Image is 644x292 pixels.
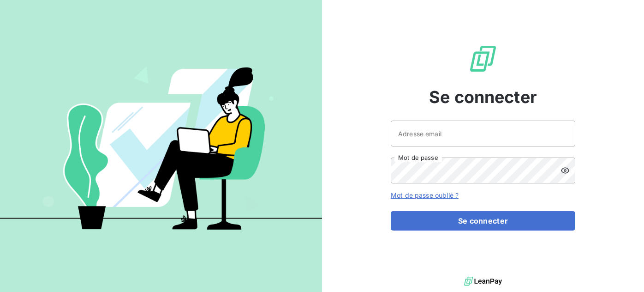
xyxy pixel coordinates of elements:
button: Se connecter [391,211,575,231]
a: Mot de passe oublié ? [391,191,459,199]
img: Logo LeanPay [468,44,498,73]
img: logo [464,274,502,288]
input: placeholder [391,121,575,146]
span: Se connecter [429,85,537,109]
